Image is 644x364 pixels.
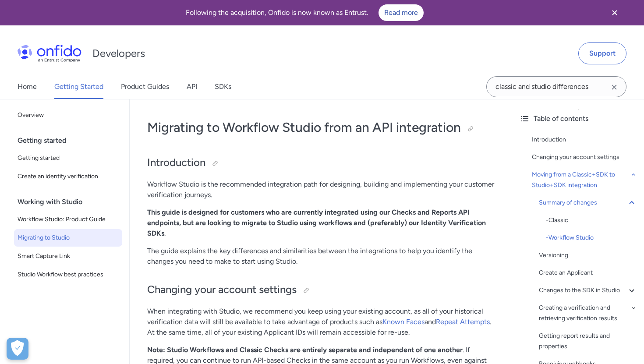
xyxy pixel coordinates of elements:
[7,338,28,360] button: Open Preferences
[598,2,631,24] button: Close banner
[7,338,28,360] div: Cookie Preferences
[18,214,119,225] span: Workflow Studio: Product Guide
[532,152,637,163] a: Changing your account settings
[147,283,495,297] h2: Changing your account settings
[147,346,463,354] strong: Note: Studio Workflows and Classic Checks are entirely separate and independent of one another
[546,215,637,226] a: -Classic
[532,134,637,145] a: Introduction
[147,207,495,239] p: .
[147,306,495,338] p: When integrating with Studio, we recommend you keep using your existing account, as all of your h...
[18,171,119,182] span: Create an identity verification
[147,119,495,136] h1: Migrating to Workflow Studio from an API integration
[18,193,126,211] div: Working with Studio
[382,318,425,326] a: Known Faces
[546,233,637,243] a: -Workflow Studio
[18,269,119,280] span: Studio Workflow best practices
[14,211,122,228] a: Workflow Studio: Product Guide
[54,74,103,99] a: Getting Started
[14,168,122,185] a: Create an identity verification
[539,331,637,352] a: Getting report results and properties
[539,268,637,278] a: Create an Applicant
[436,318,490,326] a: Repeat Attempts
[609,82,619,92] svg: Clear search field button
[147,246,495,267] p: The guide explains the key differences and similarities between the integrations to help you iden...
[14,266,122,283] a: Studio Workflow best practices
[147,208,486,237] strong: This guide is designed for customers who are currently integrated using our Checks and Reports AP...
[486,76,626,97] input: Onfido search input field
[379,4,424,21] a: Read more
[121,74,169,99] a: Product Guides
[609,7,620,18] svg: Close banner
[18,132,126,149] div: Getting started
[14,229,122,247] a: Migrating to Studio
[18,45,81,62] img: Onfido Logo
[546,233,637,243] div: - Workflow Studio
[18,110,119,120] span: Overview
[14,247,122,265] a: Smart Capture Link
[18,153,119,163] span: Getting started
[187,74,197,99] a: API
[18,233,119,243] span: Migrating to Studio
[11,4,598,21] div: Following the acquisition, Onfido is now known as Entrust.
[539,198,637,208] a: Summary of changes
[14,149,122,167] a: Getting started
[18,251,119,262] span: Smart Capture Link
[578,42,626,64] a: Support
[539,285,637,296] a: Changes to the SDK in Studio
[532,170,637,191] a: Moving from a Classic+SDK to Studio+SDK integration
[539,303,637,324] a: Creating a verification and retrieving verification results
[92,46,145,60] h1: Developers
[18,74,37,99] a: Home
[520,113,637,124] div: Table of contents
[147,179,495,200] p: Workflow Studio is the recommended integration path for designing, building and implementing your...
[14,106,122,124] a: Overview
[539,250,637,261] a: Versioning
[147,155,495,170] h2: Introduction
[546,215,637,226] div: - Classic
[215,74,231,99] a: SDKs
